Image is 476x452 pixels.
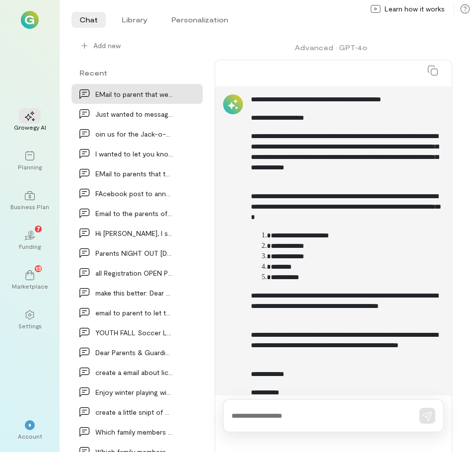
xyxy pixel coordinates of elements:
div: Hi [PERSON_NAME], I spoke with [PERSON_NAME] [DATE] about… [95,228,173,238]
li: Chat [72,12,106,28]
div: I wanted to let you know that I’ll be pulling Nic… [95,149,173,159]
div: Funding [19,242,41,250]
div: Which family members or friends does your child m… [95,427,173,437]
div: EMail to parents that thier child [PERSON_NAME], pulled o… [95,168,173,179]
div: Growegy AI [14,123,46,131]
div: Dear Parents & Guardians, Keeping you informed is… [95,347,173,358]
div: Email to the parents of [PERSON_NAME], That Te… [95,208,173,219]
div: make this better: Dear dance families, we are cu… [95,288,173,298]
div: Planning [18,163,42,171]
a: Business Plan [12,183,48,219]
span: Add new [93,41,121,51]
div: oin us for the Jack-o-Lantern Jubilee [DATE]… [95,129,173,139]
div: create a email about lice notification protocal [95,367,173,377]
div: email to parent to let them know it has come to o… [95,307,173,318]
div: Marketplace [12,282,48,290]
div: Recent [72,68,203,78]
div: EMail to parent that we have thier child register… [95,89,173,99]
a: Planning [12,143,48,179]
div: create a little snipt of member appretiation day… [95,407,173,417]
div: Parents NIGHT OUT [DATE] make a d… [95,248,173,258]
a: Marketplace [12,262,48,298]
a: Settings [12,302,48,338]
div: *Account [12,412,48,448]
div: FAcebook post to annouce a promotion to [GEOGRAPHIC_DATA]… [95,188,173,199]
a: Growegy AI [12,103,48,139]
div: Just wanted to message this to you personally, ab… [95,109,173,119]
span: Learn how it works [385,4,445,14]
div: Account [18,432,42,440]
div: all Registration OPEN Program Offerings STARTS SE… [95,268,173,278]
div: YOUTH FALL Soccer League Registration EXTENDED SE… [95,327,173,338]
li: Personalization [163,12,236,28]
a: Funding [12,223,48,258]
span: 13 [36,264,41,273]
div: Enjoy winter playing with the family on us at the… [95,387,173,397]
span: 7 [37,224,40,233]
div: Settings [18,322,42,330]
li: Library [114,12,156,28]
div: Business Plan [10,203,49,211]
